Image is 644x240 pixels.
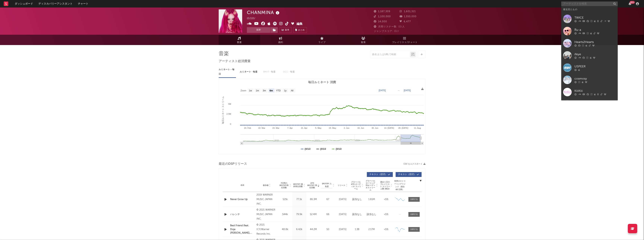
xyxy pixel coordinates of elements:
[380,181,390,190] span: 過去 1 日のプレイリスト ストリーム数 (推定)
[629,2,631,5] button: {0/+
[279,182,289,189] span: 7日間のSpotify再生回数
[230,123,231,125] text: 0
[307,182,317,189] span: ATD Spotify 再生回数
[276,89,281,92] text: YTD
[374,30,399,32] span: ジャンプスコア: {0//
[263,89,266,92] text: 3m
[258,127,265,129] text: 10. Mar
[351,198,363,201] div: 該当なし
[285,28,289,32] span: 基準
[338,184,345,187] span: リリース
[357,127,364,129] text: 16. Jun
[321,198,335,201] div: 67
[367,172,393,177] button: テキスト（{2/2）
[365,180,376,191] span: グローバルローリング7Dオーディオストリーム
[384,35,426,45] a: プレイリスト/チャート
[256,193,277,206] div: 2019 WARNER MUSIC JAPAN INC.
[561,98,618,110] a: izna
[574,89,616,93] div: KiiiKiii
[219,66,236,77] div: ルミネート - 毎日
[351,181,361,190] span: グローバル ATD オーディオ ストリーム
[298,29,305,31] span: まとめ
[230,224,255,235] a: Best Friend (feat. Doja [PERSON_NAME], [PERSON_NAME] & [PERSON_NAME]) [Remix]
[280,27,291,33] a: 基準
[318,40,326,45] span: ライブ
[263,184,269,187] span: 著作権
[561,74,618,86] a: cosmosy
[308,81,336,84] text: 毎日ルミネート 消費
[284,89,286,92] text: 1y
[226,113,231,115] text: 2.5M
[400,20,411,23] span: 6,477
[371,127,378,129] text: 30. Jun
[574,28,616,32] div: Яu-a
[384,127,394,129] text: 14. [DATE]
[219,35,260,45] a: 音楽
[351,228,363,231] div: 1.3B
[249,89,252,92] text: 1w
[394,180,406,191] div: 世界のストリーミングトレンド（過去 60 日間）
[293,213,305,216] div: 79.9k
[247,9,280,16] div: CHANMINA
[293,183,303,188] span: Spotify 最終再生回数
[574,64,616,69] div: USPEER
[404,163,426,165] button: CSV をエクスポート
[563,7,616,12] div: 最近見たもの
[398,173,416,176] span: テキスト （{2/2）
[278,40,283,45] span: 婚約
[329,127,336,129] text: 19. May
[380,213,392,216] div: <5%
[336,198,349,201] div: [DATE]
[374,15,391,18] span: 1,100,000
[293,228,305,231] div: 6.42k
[260,35,301,45] a: 婚約
[297,22,303,26] button: 編集
[380,228,392,231] div: <5%
[256,223,277,236] div: © 2021 ICY/Warner Records Inc.
[370,53,410,56] input: 曲名またはURLで検索
[414,127,421,129] text: 11. Aug
[256,89,259,92] text: 1m
[374,10,390,13] span: 1,187,309
[365,198,378,201] div: 1.65M
[336,228,349,231] div: [DATE]
[272,127,279,129] text: 24. Mar
[230,184,255,187] div: 名前
[392,40,418,45] span: プレイリスト/チャート
[307,213,319,216] div: 52.4M
[396,172,422,177] button: テキスト（{2/2）
[219,59,251,64] span: アーティスト総消費量
[321,213,335,216] div: 66
[404,89,411,92] text: [DATE]
[561,25,618,37] a: Яu-a
[230,213,255,216] div: ハレンチ
[398,127,408,129] text: 28. [DATE]
[561,2,618,6] input: アーティストを検索
[321,182,332,188] span: Spotify 人気度
[574,52,616,56] div: ifeye
[343,35,384,45] a: 観客
[222,96,224,124] text: 毎日ルミネート ストリーム
[301,127,307,129] text: 21. Apr
[561,86,618,98] a: KiiiKiii
[365,213,378,216] div: 該当なし
[247,27,270,33] button: 追跡
[336,148,342,150] text: {0/1/2
[361,40,366,45] span: 観客
[287,127,293,129] text: 7. Apr
[369,173,387,176] span: テキスト （{2/2）
[291,89,293,92] text: All
[630,1,635,4] div: {0/+
[400,10,416,13] span: 1,601,321
[315,127,322,129] text: 5. May
[397,89,400,92] text: →
[279,228,291,231] div: 48.8k
[279,213,291,216] div: 544k
[237,40,242,45] span: 音楽
[561,49,618,62] a: ifeye
[320,148,326,150] text: {0/1/2
[374,26,405,28] span: 月間リスナー数: {0/人
[230,198,255,201] a: Never Grow Up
